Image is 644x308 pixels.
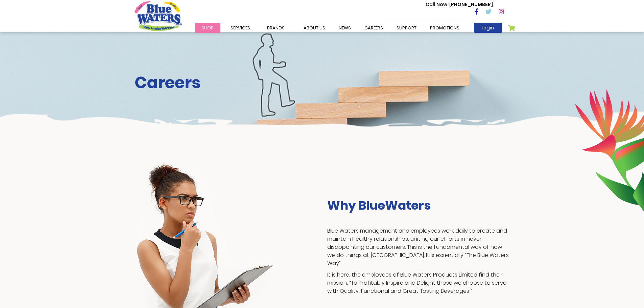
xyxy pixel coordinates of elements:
[575,89,644,211] img: career-intro-leaves.png
[474,23,502,33] a: login
[423,23,466,33] a: Promotions
[426,1,449,8] span: Call Now :
[358,23,390,33] a: careers
[327,227,510,267] p: Blue Waters management and employees work daily to create and maintain healthy relationships, uni...
[267,25,285,31] span: Brands
[332,23,358,33] a: News
[135,1,182,31] a: store logo
[297,23,332,33] a: about us
[231,25,250,31] span: Services
[135,73,510,93] h2: Careers
[426,1,493,8] p: [PHONE_NUMBER]
[327,198,510,213] h3: Why BlueWaters
[390,23,423,33] a: support
[327,271,510,295] p: It is here, the employees of Blue Waters Products Limited find their mission, “To Profitably Insp...
[201,25,214,31] span: Shop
